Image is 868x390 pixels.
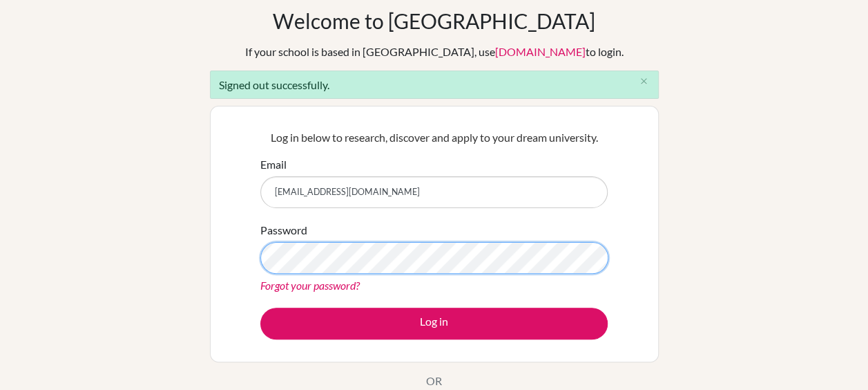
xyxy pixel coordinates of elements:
[260,308,608,340] button: Log in
[260,279,360,292] a: Forgot your password?
[273,8,595,33] h1: Welcome to [GEOGRAPHIC_DATA]
[639,76,649,86] i: close
[260,222,307,239] label: Password
[630,71,658,92] button: Close
[210,71,659,99] div: Signed out successfully.
[426,373,442,389] p: OR
[260,129,608,146] p: Log in below to research, discover and apply to your dream university.
[245,44,624,60] div: If your school is based in [GEOGRAPHIC_DATA], use to login.
[260,156,287,173] label: Email
[495,45,586,58] a: [DOMAIN_NAME]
